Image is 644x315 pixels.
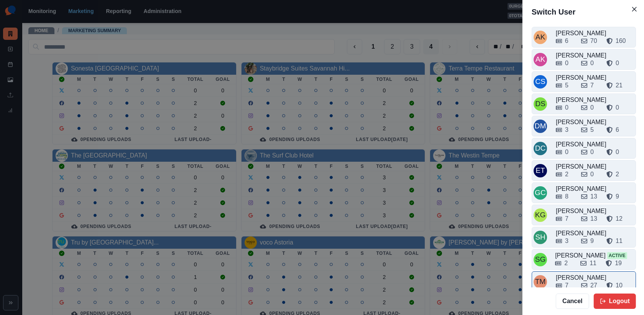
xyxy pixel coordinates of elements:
div: 2 [564,259,568,268]
div: [PERSON_NAME] [556,29,634,38]
div: [PERSON_NAME] [556,229,634,238]
div: 10 [616,281,623,290]
div: 0 [616,59,619,68]
div: 0 [565,59,568,68]
div: 3 [565,236,568,246]
div: Emily Tanedo [536,161,545,180]
div: [PERSON_NAME] [555,251,634,260]
div: 7 [565,281,568,290]
div: David Colangelo [535,139,545,157]
div: 2 [565,170,568,179]
div: [PERSON_NAME] [556,51,634,60]
div: 0 [590,59,594,68]
div: 7 [590,81,594,90]
div: 70 [590,36,597,46]
div: 12 [616,214,623,223]
button: Logout [594,294,636,309]
div: 5 [590,125,594,135]
div: [PERSON_NAME] [556,162,634,171]
div: [PERSON_NAME] [556,95,634,105]
div: 19 [615,259,622,268]
span: Active [607,252,627,259]
div: 2 [616,170,619,179]
div: 7 [565,214,568,223]
div: 11 [590,259,596,268]
div: Alex Kalogeropoulos [535,28,545,46]
div: Darwin Manalo [534,117,546,135]
div: [PERSON_NAME] [556,207,634,216]
div: 21 [616,81,623,90]
div: 8 [565,192,568,201]
div: 9 [616,192,619,201]
button: Cancel [556,294,589,309]
div: [PERSON_NAME] [556,118,634,127]
div: Sara Haas [535,228,545,246]
div: 9 [590,236,594,246]
div: Crizalyn Servida [535,72,545,91]
div: 0 [565,148,568,157]
div: [PERSON_NAME] [556,140,634,149]
div: 0 [590,148,594,157]
div: Alicia Kalogeropoulos [535,50,545,69]
div: [PERSON_NAME] [556,273,634,282]
div: 5 [565,81,568,90]
button: Close [628,3,641,15]
div: Tony Manalo [535,272,545,291]
div: 3 [565,125,568,135]
div: 160 [616,36,626,46]
div: 0 [616,148,619,157]
div: 13 [590,192,597,201]
div: 0 [590,103,594,112]
div: Katrina Gallardo [535,206,545,224]
div: Sarah Gleason [535,250,545,269]
div: Dakota Saunders [535,95,545,113]
div: 6 [616,125,619,135]
div: 0 [565,103,568,112]
div: [PERSON_NAME] [556,73,634,82]
div: 11 [616,236,623,246]
div: 6 [565,36,568,46]
div: Gizelle Carlos [535,184,546,202]
div: 27 [590,281,597,290]
div: [PERSON_NAME] [556,184,634,194]
div: 0 [616,103,619,112]
div: 13 [590,214,597,223]
div: 0 [590,170,594,179]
